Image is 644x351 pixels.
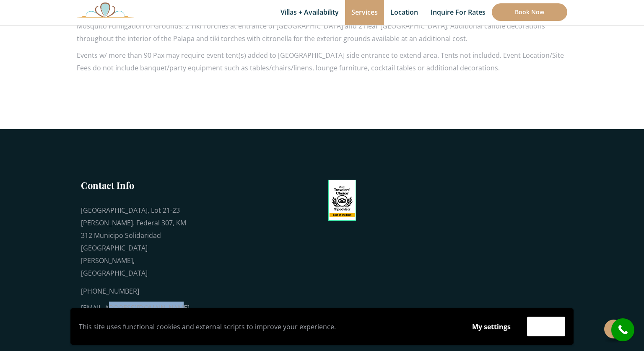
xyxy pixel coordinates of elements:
div: [GEOGRAPHIC_DATA], Lot 21-23 [PERSON_NAME]. Federal 307, KM 312 Municipo Solidaridad [GEOGRAPHIC_... [81,204,190,279]
p: Events w/ more than 90 Pax may require event tent(s) added to [GEOGRAPHIC_DATA] side entrance to ... [77,49,567,74]
i: call [613,320,632,339]
img: Tripadvisor [328,180,356,221]
img: Awesome Logo [77,2,134,18]
div: [EMAIL_ADDRESS][DOMAIN_NAME] [81,302,190,314]
button: Accept [527,317,565,336]
a: Book Now [492,3,567,21]
h3: Contact Info [81,179,190,191]
a: call [611,318,634,341]
div: [PHONE_NUMBER] [81,285,190,297]
button: My settings [464,317,519,336]
p: This site uses functional cookies and external scripts to improve your experience. [79,320,456,333]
